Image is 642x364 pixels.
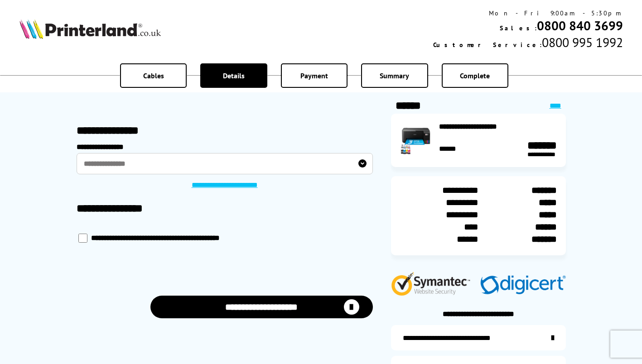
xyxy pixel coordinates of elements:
span: 0800 995 1992 [542,34,623,51]
span: Complete [460,71,490,80]
a: additional-ink [391,325,566,350]
a: 0800 840 3699 [537,17,623,34]
span: Details [223,71,245,80]
span: Cables [143,71,164,80]
span: Customer Service: [433,41,542,49]
span: Sales: [500,24,537,32]
span: Summary [380,71,409,80]
span: Payment [300,71,328,80]
div: Mon - Fri 9:00am - 5:30pm [433,9,623,17]
img: Printerland Logo [19,19,161,39]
